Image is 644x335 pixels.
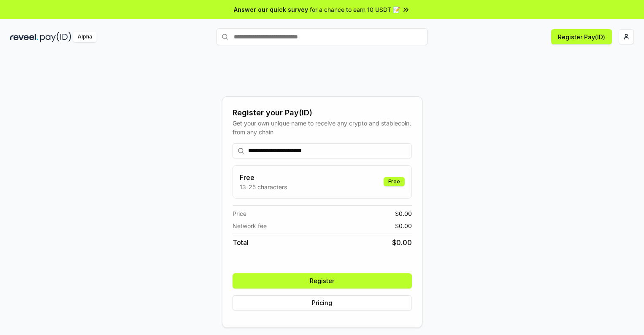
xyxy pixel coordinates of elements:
[40,32,71,42] img: pay_id
[395,209,412,218] span: $ 0.00
[234,5,308,14] span: Answer our quick survey
[240,182,287,191] p: 13-25 characters
[233,119,412,136] div: Get your own unique name to receive any crypto and stablecoin, from any chain
[10,32,38,42] img: reveel_dark
[233,221,267,230] span: Network fee
[384,177,405,186] div: Free
[233,273,412,289] button: Register
[233,237,249,248] span: Total
[233,209,246,218] span: Price
[551,29,612,44] button: Register Pay(ID)
[392,237,412,248] span: $ 0.00
[233,107,412,119] div: Register your Pay(ID)
[233,295,412,310] button: Pricing
[395,221,412,230] span: $ 0.00
[240,172,287,182] h3: Free
[310,5,400,14] span: for a chance to earn 10 USDT 📝
[73,32,97,42] div: Alpha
